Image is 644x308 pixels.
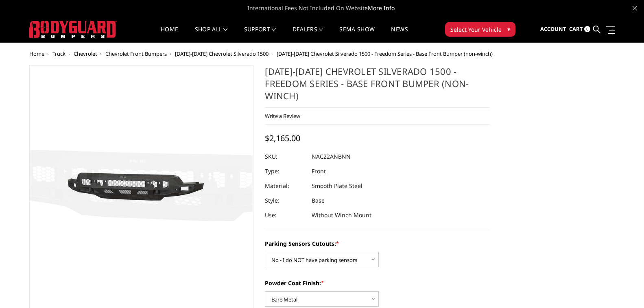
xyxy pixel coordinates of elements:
a: [DATE]-[DATE] Chevrolet Silverado 1500 [175,50,269,57]
dd: Front [312,164,326,179]
a: Write a Review [265,112,300,120]
a: SEMA Show [339,26,375,42]
label: Parking Sensors Cutouts: [265,239,489,248]
a: Chevrolet Front Bumpers [105,50,167,57]
span: Select Your Vehicle [450,25,502,34]
iframe: Chat Widget [603,269,644,308]
img: BODYGUARD BUMPERS [29,21,117,38]
span: $2,165.00 [265,133,300,144]
button: Select Your Vehicle [445,22,515,37]
a: Home [161,26,178,42]
a: Cart 0 [569,18,590,40]
h1: [DATE]-[DATE] Chevrolet Silverado 1500 - Freedom Series - Base Front Bumper (non-winch) [265,65,489,108]
dt: Style: [265,193,306,208]
dt: Type: [265,164,306,179]
dd: Smooth Plate Steel [312,179,362,193]
a: More Info [368,4,395,12]
a: Account [540,18,566,40]
a: shop all [195,26,228,42]
span: 0 [584,26,590,32]
dd: NAC22ANBNN [312,149,351,164]
span: [DATE]-[DATE] Chevrolet Silverado 1500 - Freedom Series - Base Front Bumper (non-winch) [277,50,493,57]
a: Home [29,50,44,57]
label: Powder Coat Finish: [265,279,489,287]
dd: Base [312,193,325,208]
a: Chevrolet [74,50,97,57]
span: Account [540,25,566,33]
span: Cart [569,25,583,33]
dt: Material: [265,179,306,193]
span: ▾ [507,25,510,33]
a: Truck [52,50,65,57]
dt: Use: [265,208,306,223]
dt: SKU: [265,149,306,164]
a: Dealers [293,26,323,42]
a: News [391,26,408,42]
a: Support [244,26,276,42]
dd: Without Winch Mount [312,208,371,223]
